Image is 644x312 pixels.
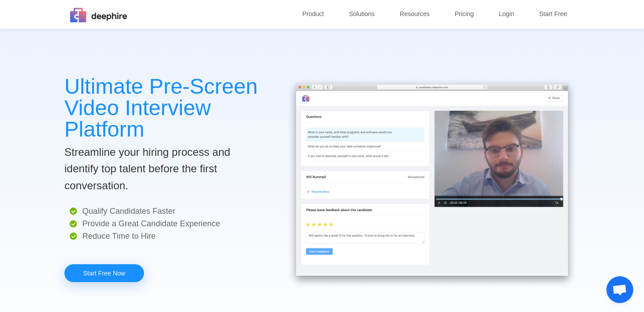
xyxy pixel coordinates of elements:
p: Qualify Candidates Faster [64,205,266,217]
p: Ultimate Pre-Screen Video Interview Platform [64,76,266,140]
font: Streamline your hiring process and identify top talent before the first conversation. [64,146,230,191]
span: Provide a Great Candidate Experience [82,219,220,228]
a: Start Free Now [64,264,144,282]
a: Open chat [606,276,633,303]
span: Reduce Time to Hire [82,232,156,241]
img: img [284,75,580,291]
font: Start Free Now [83,270,125,277]
img: img [64,1,131,29]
